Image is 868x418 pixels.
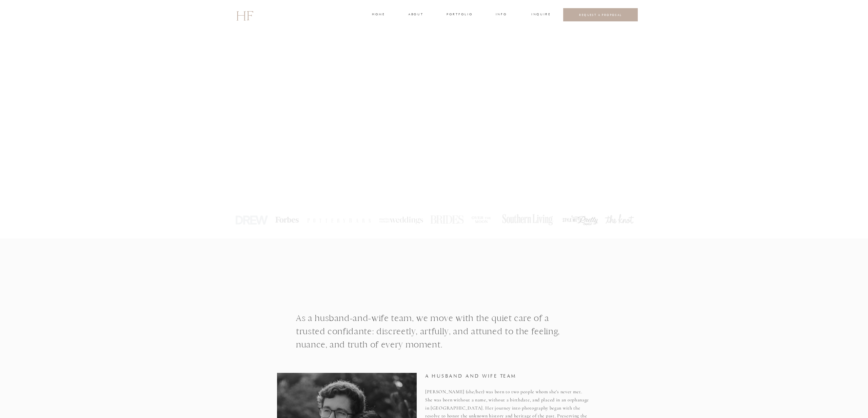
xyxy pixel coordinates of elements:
[531,12,550,18] a: INQUIRE
[296,311,572,363] h1: As a husband-and-wife team, we move with the quiet care of a trusted confidante: discreetly, artf...
[495,12,508,18] a: INFO
[372,12,384,18] a: home
[447,12,472,18] a: portfolio
[425,373,574,385] h1: A HUSBAND AND WIFE TEAM
[408,12,422,18] a: about
[236,5,253,25] a: HF
[569,13,633,17] a: REQUEST A PROPOSAL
